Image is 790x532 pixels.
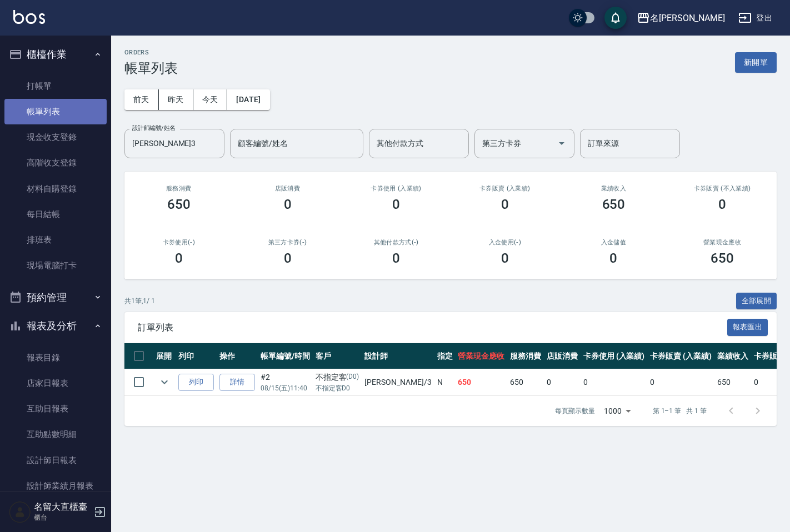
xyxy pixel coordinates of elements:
h3: 0 [284,197,292,212]
td: N [434,369,456,395]
h3: 650 [711,250,734,266]
h3: 0 [392,197,400,212]
h3: 0 [392,250,400,266]
p: 08/15 (五) 11:40 [261,383,310,393]
button: 今天 [193,89,228,110]
h2: 卡券使用 (入業績) [355,185,437,192]
th: 卡券販賣 (入業績) [647,343,714,369]
button: 登出 [734,8,777,28]
td: 650 [714,369,751,395]
th: 展開 [153,343,176,369]
h2: 卡券販賣 (不入業績) [681,185,763,192]
h3: 帳單列表 [124,61,178,76]
p: 共 1 筆, 1 / 1 [124,296,155,306]
th: 卡券使用 (入業績) [581,343,648,369]
p: 櫃台 [34,513,91,523]
th: 營業現金應收 [455,343,507,369]
button: Open [553,134,571,152]
a: 互助點數明細 [4,421,107,447]
h3: 0 [609,250,617,266]
h3: 650 [167,197,191,212]
h3: 服務消費 [138,185,220,192]
td: 650 [507,369,544,395]
div: 名[PERSON_NAME] [650,11,725,25]
p: 每頁顯示數量 [555,406,595,416]
button: 報表匯出 [727,319,768,336]
button: [DATE] [227,89,269,110]
th: 列印 [176,343,217,369]
a: 每日結帳 [4,202,107,227]
h2: 業績收入 [573,185,655,192]
th: 客戶 [313,343,362,369]
p: 第 1–1 筆 共 1 筆 [653,406,707,416]
h3: 650 [602,197,626,212]
button: 預約管理 [4,283,107,312]
a: 報表目錄 [4,345,107,370]
div: 不指定客 [316,372,359,383]
th: 服務消費 [507,343,544,369]
a: 材料自購登錄 [4,176,107,202]
h3: 0 [718,197,726,212]
th: 設計師 [362,343,434,369]
button: 前天 [124,89,159,110]
h2: 其他付款方式(-) [355,239,437,246]
button: save [604,7,627,29]
h2: 店販消費 [247,185,329,192]
img: Logo [13,10,45,24]
span: 訂單列表 [138,322,727,333]
a: 詳情 [219,374,255,391]
h3: 0 [501,197,509,212]
td: 0 [581,369,648,395]
h3: 0 [501,250,509,266]
div: 1000 [599,396,635,426]
a: 店家日報表 [4,370,107,396]
a: 帳單列表 [4,99,107,124]
a: 高階收支登錄 [4,150,107,175]
button: 櫃檯作業 [4,40,107,69]
a: 新開單 [735,57,777,67]
th: 帳單編號/時間 [258,343,313,369]
img: Person [9,501,31,523]
button: 報表及分析 [4,312,107,340]
td: 0 [544,369,581,395]
p: (D0) [346,372,359,383]
label: 設計師編號/姓名 [132,124,176,132]
th: 業績收入 [714,343,751,369]
h5: 名留大直櫃臺 [34,501,91,513]
td: 650 [455,369,507,395]
th: 指定 [434,343,456,369]
a: 設計師日報表 [4,448,107,473]
th: 店販消費 [544,343,581,369]
h2: 營業現金應收 [681,239,763,246]
th: 操作 [217,343,258,369]
p: 不指定客D0 [316,383,359,393]
a: 互助日報表 [4,396,107,421]
a: 排班表 [4,227,107,253]
h2: 第三方卡券(-) [247,239,329,246]
button: expand row [156,374,173,390]
h3: 0 [284,250,292,266]
h2: 卡券販賣 (入業績) [464,185,546,192]
a: 設計師業績月報表 [4,473,107,499]
a: 現金收支登錄 [4,124,107,150]
td: 0 [647,369,714,395]
td: #2 [258,369,313,395]
button: 新開單 [735,52,777,73]
button: 名[PERSON_NAME] [632,7,729,29]
h2: 入金儲值 [573,239,655,246]
td: [PERSON_NAME] /3 [362,369,434,395]
h2: 卡券使用(-) [138,239,220,246]
h3: 0 [175,250,183,266]
a: 現場電腦打卡 [4,253,107,278]
a: 報表匯出 [727,322,768,332]
button: 昨天 [159,89,193,110]
button: 全部展開 [736,293,777,310]
a: 打帳單 [4,73,107,99]
h2: ORDERS [124,49,178,56]
button: 列印 [178,374,214,391]
h2: 入金使用(-) [464,239,546,246]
